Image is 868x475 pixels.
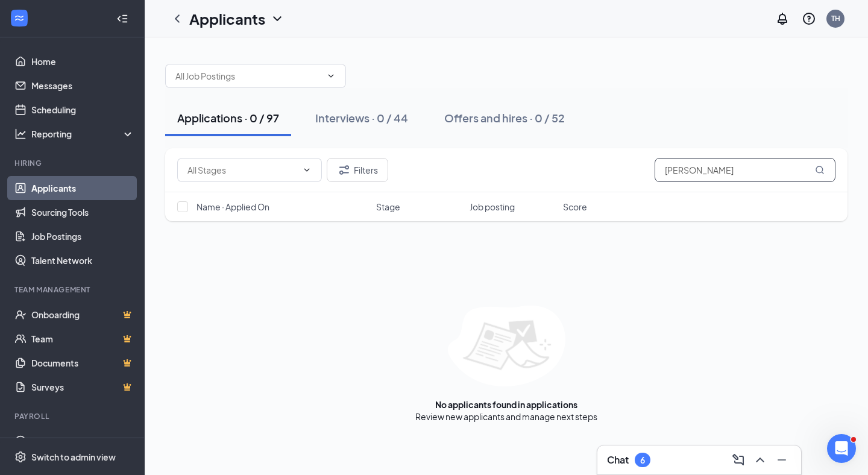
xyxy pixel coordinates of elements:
[177,110,279,125] div: Applications · 0 / 97
[326,71,336,81] svg: ChevronDown
[444,110,565,125] div: Offers and hires · 0 / 52
[31,248,134,272] a: Talent Network
[753,453,767,467] svg: ChevronUp
[14,128,27,140] svg: Analysis
[607,453,629,467] h3: Chat
[327,158,388,182] button: Filter Filters
[31,200,134,224] a: Sourcing Tools
[116,13,128,25] svg: Collapse
[31,224,134,248] a: Job Postings
[302,165,312,175] svg: ChevronDown
[315,110,408,125] div: Interviews · 0 / 44
[31,351,134,375] a: DocumentsCrown
[337,163,351,177] svg: Filter
[827,434,856,463] iframe: Intercom live chat
[14,451,27,463] svg: Settings
[14,158,132,168] div: Hiring
[563,201,587,213] span: Score
[772,450,791,470] button: Minimize
[435,398,577,411] div: No applicants found in applications
[189,8,265,29] h1: Applicants
[640,455,645,465] div: 6
[31,98,134,122] a: Scheduling
[831,13,840,24] div: TH
[415,411,597,423] div: Review new applicants and manage next steps
[802,11,816,26] svg: QuestionInfo
[655,158,835,182] input: Search in applications
[31,74,134,98] a: Messages
[750,450,770,470] button: ChevronUp
[729,450,748,470] button: ComposeMessage
[14,285,132,295] div: Team Management
[13,12,25,24] svg: WorkstreamLogo
[31,303,134,327] a: OnboardingCrown
[31,429,134,453] a: PayrollCrown
[448,306,565,386] img: empty-state
[197,201,269,213] span: Name · Applied On
[14,411,132,421] div: Payroll
[187,163,297,177] input: All Stages
[31,49,134,74] a: Home
[775,453,789,467] svg: Minimize
[775,11,790,26] svg: Notifications
[470,201,515,213] span: Job posting
[376,201,400,213] span: Stage
[31,128,135,140] div: Reporting
[170,11,184,26] svg: ChevronLeft
[175,69,321,83] input: All Job Postings
[31,176,134,200] a: Applicants
[270,11,285,26] svg: ChevronDown
[31,375,134,399] a: SurveysCrown
[731,453,746,467] svg: ComposeMessage
[815,165,825,175] svg: MagnifyingGlass
[31,451,116,463] div: Switch to admin view
[31,327,134,351] a: TeamCrown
